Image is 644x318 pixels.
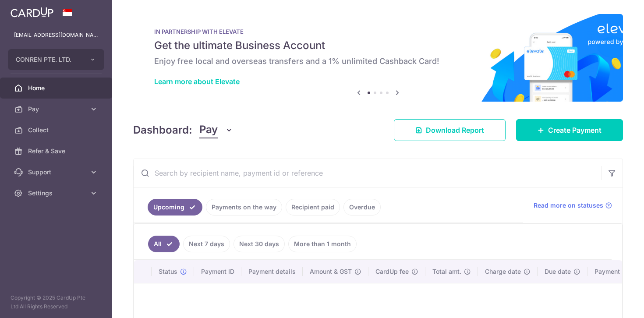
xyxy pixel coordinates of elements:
[343,199,381,216] a: Overdue
[11,7,53,18] img: CardUp
[148,199,202,216] a: Upcoming
[133,122,192,138] h4: Dashboard:
[28,168,86,177] span: Support
[159,267,177,276] span: Status
[485,267,521,276] span: Charge date
[432,267,461,276] span: Total amt.
[134,159,602,187] input: Search by recipient name, payment id or reference
[545,267,571,276] span: Due date
[375,267,409,276] span: CardUp fee
[183,236,230,252] a: Next 7 days
[310,267,352,276] span: Amount & GST
[28,147,86,155] span: Refer & Save
[286,199,340,216] a: Recipient paid
[154,56,602,67] h6: Enjoy free local and overseas transfers and a 1% unlimited Cashback Card!
[14,31,98,39] p: [EMAIL_ADDRESS][DOMAIN_NAME]
[516,119,623,141] a: Create Payment
[534,201,603,210] span: Read more on statuses
[16,55,81,64] span: CONREN PTE. LTD.
[194,260,241,283] th: Payment ID
[8,49,104,70] button: CONREN PTE. LTD.
[28,126,86,134] span: Collect
[394,119,506,141] a: Download Report
[28,84,86,92] span: Home
[288,236,357,252] a: More than 1 month
[206,199,282,216] a: Payments on the way
[154,77,240,86] a: Learn more about Elevate
[241,260,303,283] th: Payment details
[148,236,180,252] a: All
[548,125,602,135] span: Create Payment
[426,125,484,135] span: Download Report
[199,122,218,138] span: Pay
[154,39,602,53] h5: Get the ultimate Business Account
[154,28,602,35] p: IN PARTNERSHIP WITH ELEVATE
[534,201,612,210] a: Read more on statuses
[234,236,285,252] a: Next 30 days
[28,189,86,198] span: Settings
[133,14,623,102] img: Renovation banner
[28,105,86,113] span: Pay
[199,122,233,138] button: Pay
